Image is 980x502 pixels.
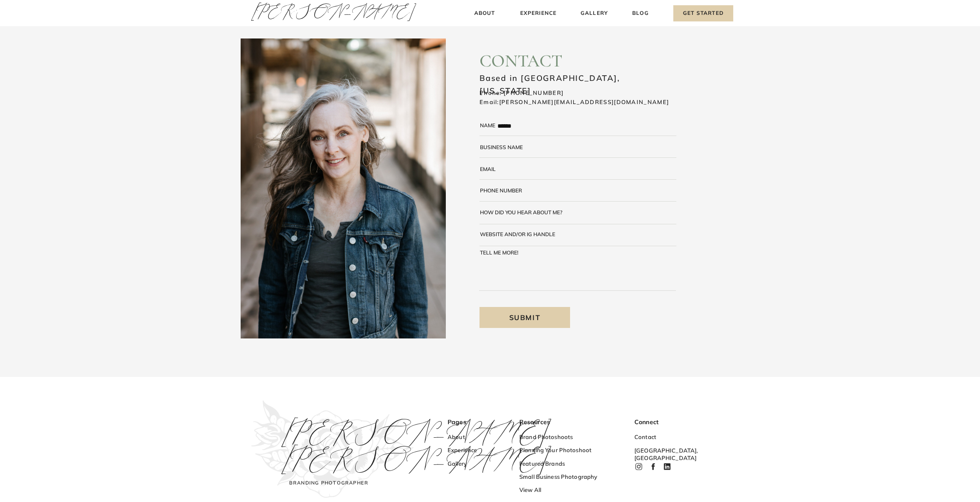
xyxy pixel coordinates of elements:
a: [PERSON_NAME][PERSON_NAME] [281,421,382,476]
a: Planning Your Photoshoot [519,446,605,456]
h3: [PERSON_NAME] [PERSON_NAME] [281,421,382,476]
a: Contact [634,433,686,443]
a: Submit [479,307,570,328]
h3: Connect [634,418,686,427]
h3: Phone: [PHONE_NUMBER] Email: [479,88,695,107]
a: Featured Brands [519,460,605,469]
div: business name [480,144,540,150]
a: Small Business Photography [519,473,605,482]
div: Name [480,122,500,128]
div: Phone number [480,188,536,193]
h3: Based in [GEOGRAPHIC_DATA], [US_STATE] [479,72,659,80]
a: [PERSON_NAME][EMAIL_ADDRESS][DOMAIN_NAME] [499,98,669,105]
h2: contact [479,50,674,70]
a: About [472,9,497,18]
h3: Branding Photographer [287,480,371,489]
a: Experience [519,9,558,18]
div: website and/or ig handle [480,231,559,237]
a: View All [519,486,605,495]
a: Get Started [673,5,733,21]
div: how did you hear about me? [480,209,567,215]
div: email [480,166,504,172]
a: Brand Photoshoots [519,433,605,443]
h3: [GEOGRAPHIC_DATA], [GEOGRAPHIC_DATA] [634,447,691,456]
a: Gallery [580,9,609,18]
a: Blog [630,9,651,18]
div: tell me more! [480,250,536,255]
